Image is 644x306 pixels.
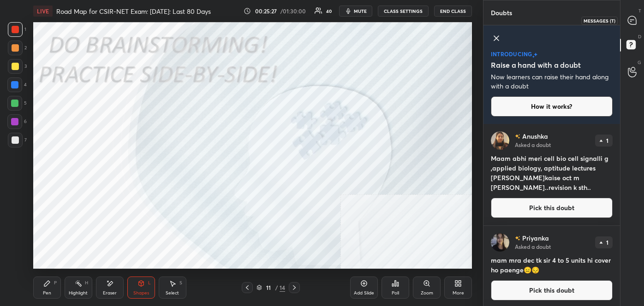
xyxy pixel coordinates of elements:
[69,291,88,295] div: Highlight
[56,7,211,16] h4: Road Map for CSIR-NET Exam: [DATE]: Last 80 Days
[515,243,551,250] p: Asked a doubt
[534,53,537,57] img: large-star.026637fe.svg
[85,281,88,285] div: H
[483,0,519,25] p: Doubts
[515,134,520,139] img: no-rating-badge.077c3623.svg
[483,124,620,306] div: grid
[491,59,581,71] h5: Raise a hand with a doubt
[264,285,273,290] div: 11
[8,133,27,147] div: 7
[354,291,374,295] div: Add Slide
[491,255,613,275] h4: mam mra dec tk sir 4 to 5 units hi cover ho paenge😑😔
[491,153,613,192] h4: Maam abhi meri cell bio cell signalli g ,applied biology, aptitude lectures [PERSON_NAME]kaise oc...
[522,133,548,140] p: Anushka
[491,280,613,300] button: Pick this doubt
[7,96,27,111] div: 5
[133,291,149,295] div: Shapes
[515,141,551,148] p: Asked a doubt
[421,291,433,295] div: Zoom
[453,291,464,295] div: More
[43,291,51,295] div: Pen
[434,6,472,17] button: End Class
[581,17,618,25] div: Messages (T)
[491,51,532,57] p: introducing
[491,198,613,218] button: Pick this doubt
[103,291,117,295] div: Eraser
[54,281,57,285] div: P
[638,33,641,40] p: D
[33,6,53,17] div: LIVE
[491,233,509,252] img: 29870b631a41470f92652508b1864b5b.png
[8,59,27,74] div: 3
[354,8,367,14] span: mute
[148,281,151,285] div: L
[491,96,613,117] button: How it works?
[179,281,182,285] div: S
[275,285,278,290] div: /
[491,131,509,150] img: c2387b2a4ee44a22b14e0786c91f7114.jpg
[606,138,608,143] p: 1
[638,59,641,66] p: G
[8,22,26,37] div: 1
[522,235,549,242] p: Priyanka
[606,240,608,245] p: 1
[392,291,399,295] div: Poll
[339,6,372,17] button: mute
[638,7,641,14] p: T
[8,41,27,55] div: 2
[515,236,520,241] img: no-rating-badge.077c3623.svg
[7,114,27,129] div: 6
[326,9,332,13] div: 40
[532,55,535,58] img: small-star.76a44327.svg
[378,6,429,17] button: CLASS SETTINGS
[7,77,27,92] div: 4
[491,72,613,91] p: Now learners can raise their hand along with a doubt
[166,291,179,295] div: Select
[280,283,285,292] div: 14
